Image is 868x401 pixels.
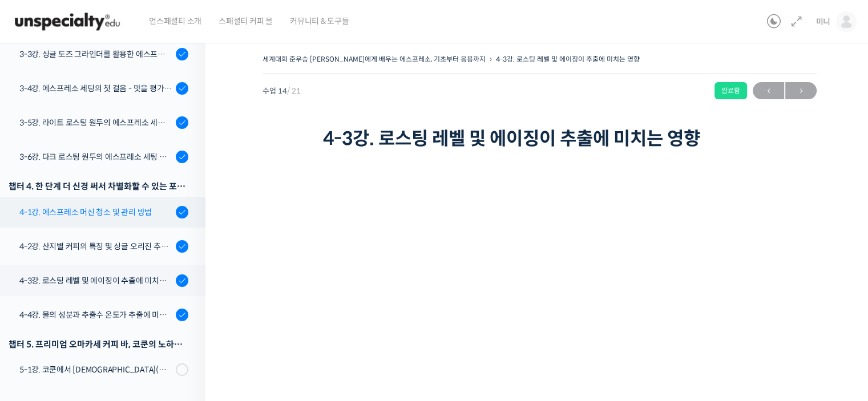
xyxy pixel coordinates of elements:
[785,83,817,99] span: →
[9,179,188,194] div: 챕터 4. 한 단계 더 신경 써서 차별화할 수 있는 포인트들
[19,240,172,253] div: 4-2강. 산지별 커피의 특징 및 싱글 오리진 추출 방법
[19,206,172,218] div: 4-1강. 에스프레소 머신 청소 및 관리 방법
[3,306,75,335] a: 홈
[19,116,172,129] div: 3-5강. 라이트 로스팅 원두의 에스프레소 세팅 방법
[496,55,640,63] a: 4-3강. 로스팅 레벨 및 에이징이 추출에 미치는 영향
[19,82,172,95] div: 3-4강. 에스프레소 세팅의 첫 걸음 - 맛을 평가하는 3단계 프로세스 & TDS 측정
[9,337,188,352] div: 챕터 5. 프리미엄 오마카세 커피 바, 코쿤의 노하우 최초 공개
[176,323,190,333] span: 설정
[753,82,784,99] a: ←이전
[815,17,830,27] span: 미니
[19,309,172,321] div: 4-4강. 물의 성분과 추출수 온도가 추출에 미치는 영향
[19,274,172,287] div: 4-3강. 로스팅 레벨 및 에이징이 추출에 미치는 영향
[147,306,219,335] a: 설정
[75,306,147,335] a: 대화
[263,55,486,63] a: 세계대회 준우승 [PERSON_NAME]에게 배우는 에스프레소, 기초부터 응용까지
[263,87,301,95] span: 수업 14
[287,86,301,96] span: / 21
[753,83,784,99] span: ←
[104,324,118,333] span: 대화
[785,82,817,99] a: 다음→
[19,48,172,60] div: 3-3강. 싱글 도즈 그라인더를 활용한 에스프레소 추출 [PERSON_NAME]
[19,363,172,376] div: 5-1강. 코쿤에서 [DEMOGRAPHIC_DATA](논알콜 칵테일) 음료를 만드는 법
[36,323,43,333] span: 홈
[714,82,747,99] div: 완료함
[323,128,757,149] h1: 4-3강. 로스팅 레벨 및 에이징이 추출에 미치는 영향
[19,151,172,163] div: 3-6강. 다크 로스팅 원두의 에스프레소 세팅 방법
